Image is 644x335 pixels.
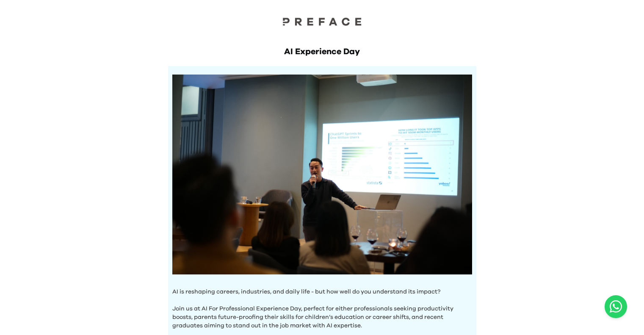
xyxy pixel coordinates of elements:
[172,296,472,330] p: Join us at AI For Professional Experience Day, perfect for either professionals seeking productiv...
[172,75,472,274] img: Hero Image
[172,288,472,296] p: AI is reshaping careers, industries, and daily life - but how well do you understand its impact?
[280,17,365,29] a: Preface Logo
[168,46,476,58] h1: AI Experience Day
[605,295,627,318] a: Chat with us on WhatsApp
[280,17,365,26] img: Preface Logo
[605,295,627,318] button: Open WhatsApp chat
